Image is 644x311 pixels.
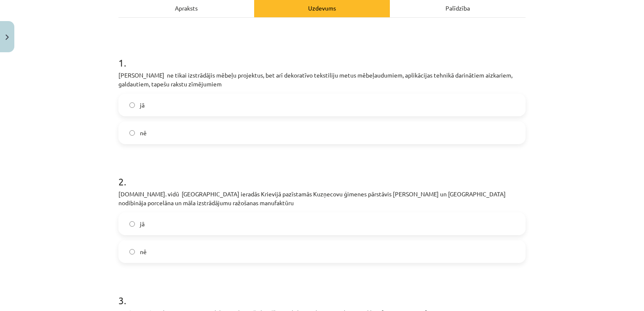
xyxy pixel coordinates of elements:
span: jā [140,220,145,228]
p: [PERSON_NAME] ne tikai izstrādājis mēbeļu projektus, bet arī dekoratīvo tekstiliju metus mēbeļaud... [118,71,526,88]
p: [DOMAIN_NAME]. vidū [GEOGRAPHIC_DATA] ieradās Krievijā pazīstamās Kuzņecovu ģimenes pārstāvis [PE... [118,190,526,207]
input: jā [129,102,135,108]
span: jā [140,101,145,110]
input: nē [129,249,135,255]
input: jā [129,221,135,227]
img: icon-close-lesson-0947bae3869378f0d4975bcd49f059093ad1ed9edebbc8119c70593378902aed.svg [5,35,9,40]
h1: 3 . [118,280,526,306]
span: nē [140,247,147,256]
h1: 1 . [118,42,526,68]
input: nē [129,130,135,136]
span: nē [140,129,147,137]
h1: 2 . [118,161,526,187]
